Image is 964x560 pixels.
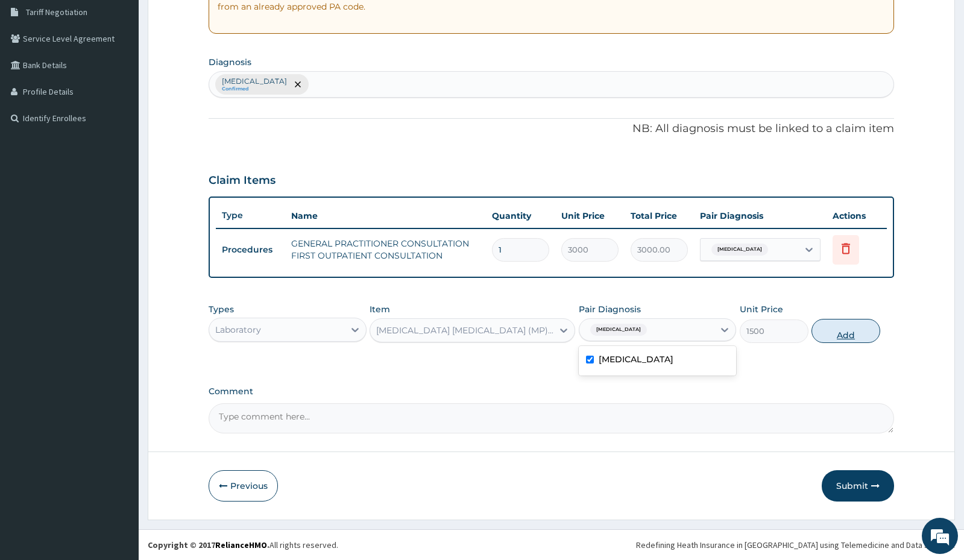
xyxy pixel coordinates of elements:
p: [MEDICAL_DATA] [222,77,287,86]
footer: All rights reserved. [139,529,964,560]
th: Actions [827,204,887,228]
div: Redefining Heath Insurance in [GEOGRAPHIC_DATA] using Telemedicine and Data Science! [636,539,955,551]
label: Diagnosis [209,56,251,68]
button: Submit [822,470,894,502]
th: Type [216,204,285,227]
p: NB: All diagnosis must be linked to a claim item [209,121,893,137]
span: remove selection option [292,79,303,90]
label: Item [370,303,390,315]
label: Unit Price [740,303,783,315]
textarea: Type your message and hit 'Enter' [6,329,230,371]
button: Add [811,319,880,343]
th: Unit Price [555,204,625,228]
div: Chat with us now [63,68,203,83]
button: Previous [209,470,278,502]
h3: Claim Items [209,174,276,187]
span: We're online! [70,152,166,274]
div: [MEDICAL_DATA] [MEDICAL_DATA] (MP) RDT [376,324,554,336]
label: Comment [209,386,893,397]
img: d_794563401_company_1708531726252_794563401 [22,60,49,90]
label: [MEDICAL_DATA] [599,353,673,365]
label: Types [209,304,234,315]
small: Confirmed [222,86,287,92]
td: Procedures [216,239,285,261]
span: [MEDICAL_DATA] [711,244,768,256]
span: Tariff Negotiation [26,7,87,17]
label: Pair Diagnosis [579,303,641,315]
th: Pair Diagnosis [694,204,827,228]
td: GENERAL PRACTITIONER CONSULTATION FIRST OUTPATIENT CONSULTATION [285,231,485,268]
span: [MEDICAL_DATA] [590,324,647,336]
a: RelianceHMO [215,540,267,550]
th: Total Price [625,204,694,228]
div: Laboratory [215,324,261,336]
div: Minimize live chat window [198,6,227,35]
strong: Copyright © 2017 . [148,540,269,550]
th: Name [285,204,485,228]
th: Quantity [486,204,555,228]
